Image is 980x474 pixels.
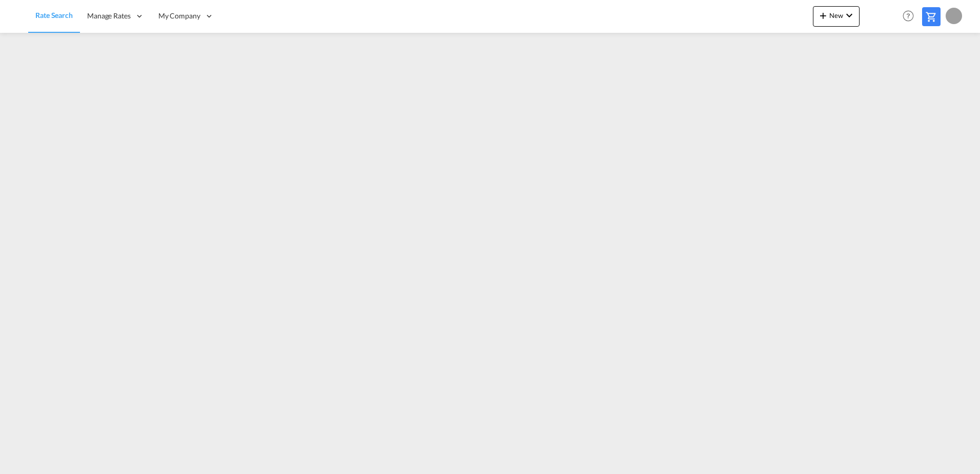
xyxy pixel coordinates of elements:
span: Rate Search [35,11,73,19]
md-icon: icon-chevron-down [843,9,855,22]
button: icon-plus 400-fgNewicon-chevron-down [813,6,860,27]
div: Help [900,7,922,26]
md-icon: icon-plus 400-fg [817,9,829,22]
span: Manage Rates [87,11,131,21]
span: New [817,11,855,19]
span: My Company [158,11,200,21]
span: Help [900,7,917,25]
